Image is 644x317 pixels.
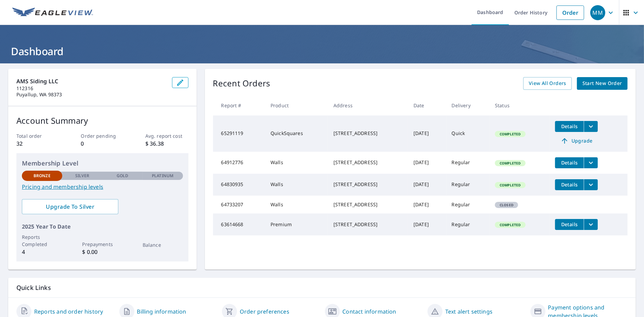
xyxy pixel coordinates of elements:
th: Report # [213,95,265,115]
td: Quick [446,115,489,152]
button: filesDropdownBtn-63614668 [584,219,598,230]
p: Order pending [81,132,124,139]
th: Date [408,95,446,115]
button: detailsBtn-65291119 [555,121,584,132]
button: filesDropdownBtn-64830935 [584,179,598,190]
td: Regular [446,196,489,214]
div: MM [590,5,605,20]
td: 65291119 [213,115,265,152]
span: Details [559,221,580,228]
span: Completed [496,161,525,166]
p: Platinum [152,173,173,179]
span: Upgrade To Silver [27,203,113,210]
td: Walls [265,152,328,174]
h1: Dashboard [8,44,636,58]
p: Bronze [34,173,51,179]
td: [DATE] [408,174,446,196]
span: View All Orders [529,79,566,88]
p: 4 [22,248,62,256]
span: Completed [496,183,525,187]
p: Membership Level [22,159,183,168]
p: 0 [81,139,124,148]
p: Avg. report cost [145,132,188,139]
span: Closed [496,203,517,207]
p: 32 [16,139,60,148]
p: Gold [117,173,128,179]
a: Order [556,5,584,20]
p: 2025 Year To Date [22,222,183,231]
th: Status [489,95,550,115]
button: detailsBtn-64830935 [555,179,584,190]
p: 112316 [16,85,167,92]
a: Upgrade [555,135,598,146]
th: Delivery [446,95,489,115]
td: Regular [446,174,489,196]
div: [STREET_ADDRESS] [333,201,403,208]
td: 64733207 [213,196,265,214]
p: Recent Orders [213,77,271,90]
p: $ 0.00 [82,248,122,256]
td: [DATE] [408,196,446,214]
a: Billing information [137,307,186,316]
p: Account Summary [16,114,188,127]
span: Completed [496,222,525,227]
p: Balance [143,241,183,248]
span: Start New Order [582,79,622,88]
img: EV Logo [12,8,93,18]
p: AMS Siding LLC [16,77,167,85]
p: $ 36.38 [145,139,188,148]
a: View All Orders [523,77,572,90]
a: Reports and order history [34,307,103,316]
p: Total order [16,132,60,139]
td: Premium [265,214,328,235]
div: [STREET_ADDRESS] [333,159,403,166]
td: Walls [265,174,328,196]
button: filesDropdownBtn-65291119 [584,121,598,132]
td: [DATE] [408,115,446,152]
p: Silver [75,173,90,179]
a: Text alert settings [445,307,492,316]
div: [STREET_ADDRESS] [333,181,403,188]
td: Walls [265,196,328,214]
p: Quick Links [16,283,628,292]
button: detailsBtn-63614668 [555,219,584,230]
div: [STREET_ADDRESS] [333,130,403,137]
p: Puyallup, WA 98373 [16,92,167,98]
span: Details [559,159,580,166]
td: Regular [446,214,489,235]
td: 64830935 [213,174,265,196]
td: 64912776 [213,152,265,174]
button: detailsBtn-64912776 [555,157,584,168]
span: Upgrade [559,137,594,145]
a: Order preferences [240,307,289,316]
td: [DATE] [408,214,446,235]
td: QuickSquares [265,115,328,152]
td: Regular [446,152,489,174]
td: 63614668 [213,214,265,235]
th: Product [265,95,328,115]
p: Reports Completed [22,233,62,248]
a: Start New Order [577,77,628,90]
span: Details [559,181,580,188]
button: filesDropdownBtn-64912776 [584,157,598,168]
a: Contact information [343,307,396,316]
th: Address [328,95,408,115]
a: Upgrade To Silver [22,199,118,214]
p: Prepayments [82,241,122,248]
a: Pricing and membership levels [22,183,183,191]
span: Completed [496,132,525,136]
span: Details [559,123,580,130]
td: [DATE] [408,152,446,174]
div: [STREET_ADDRESS] [333,221,403,228]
